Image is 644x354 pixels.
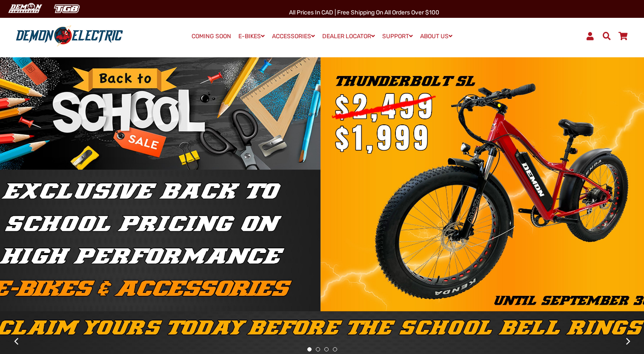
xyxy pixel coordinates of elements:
[319,30,378,42] a: DEALER LOCATOR
[4,2,45,16] img: Demon Electric
[417,30,455,42] a: ABOUT US
[269,30,318,42] a: ACCESSORIES
[307,347,312,351] button: 1 of 4
[13,25,126,47] img: Demon Electric logo
[333,347,337,351] button: 4 of 4
[189,31,234,42] a: COMING SOON
[324,347,329,351] button: 3 of 4
[289,9,439,16] span: All Prices in CAD | Free shipping on all orders over $100
[316,347,320,351] button: 2 of 4
[379,30,416,42] a: SUPPORT
[49,2,84,16] img: TGB Canada
[235,30,268,42] a: E-BIKES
